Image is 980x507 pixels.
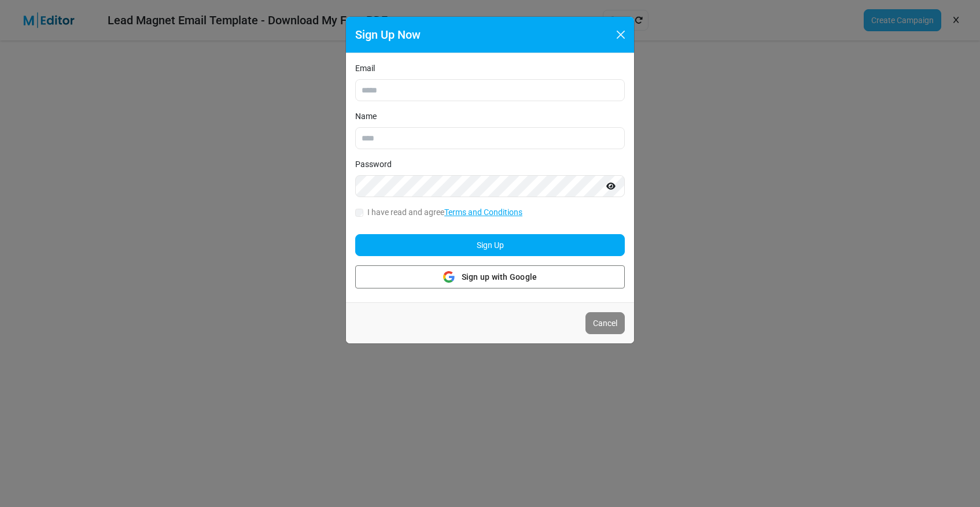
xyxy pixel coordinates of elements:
[606,182,616,190] i: Show password
[585,312,625,334] button: Cancel
[612,26,629,43] button: Close
[355,26,421,43] h5: Sign Up Now
[355,158,392,171] label: Password
[444,208,522,217] a: Terms and Conditions
[355,110,377,123] label: Name
[355,265,625,288] button: Sign up with Google
[462,271,537,283] span: Sign up with Google
[355,62,375,75] label: Email
[355,234,625,256] button: Sign Up
[367,206,522,219] label: I have read and agree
